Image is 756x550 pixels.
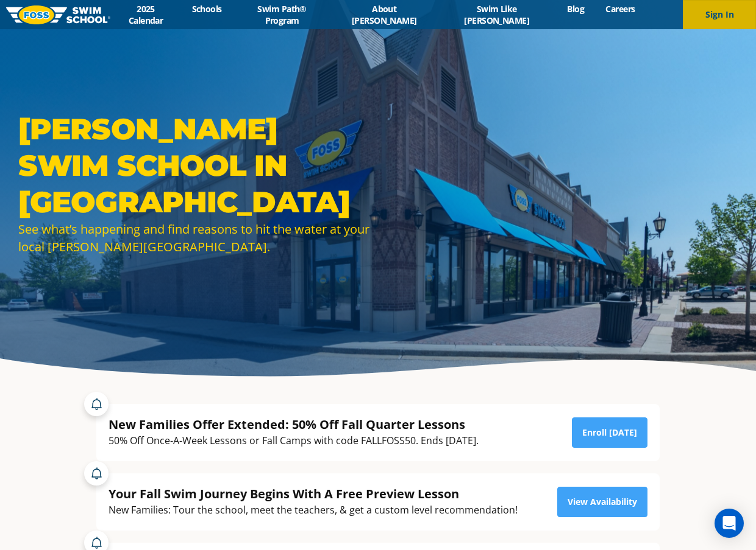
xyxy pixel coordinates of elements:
[181,3,232,15] a: Schools
[6,5,110,24] img: FOSS Swim School Logo
[18,111,372,220] h1: [PERSON_NAME] Swim School in [GEOGRAPHIC_DATA]
[110,3,181,26] a: 2025 Calendar
[437,3,556,26] a: Swim Like [PERSON_NAME]
[232,3,332,26] a: Swim Path® Program
[109,416,479,433] div: New Families Offer Extended: 50% Off Fall Quarter Lessons
[109,486,518,502] div: Your Fall Swim Journey Begins With A Free Preview Lesson
[109,502,518,518] div: New Families: Tour the school, meet the teachers, & get a custom level recommendation!
[332,3,437,26] a: About [PERSON_NAME]
[557,3,595,15] a: Blog
[557,487,647,517] a: View Availability
[18,220,372,256] div: See what’s happening and find reasons to hit the water at your local [PERSON_NAME][GEOGRAPHIC_DATA].
[109,433,479,449] div: 50% Off Once-A-Week Lessons or Fall Camps with code FALLFOSS50. Ends [DATE].
[595,3,646,15] a: Careers
[715,509,744,538] div: Open Intercom Messenger
[572,417,647,448] a: Enroll [DATE]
